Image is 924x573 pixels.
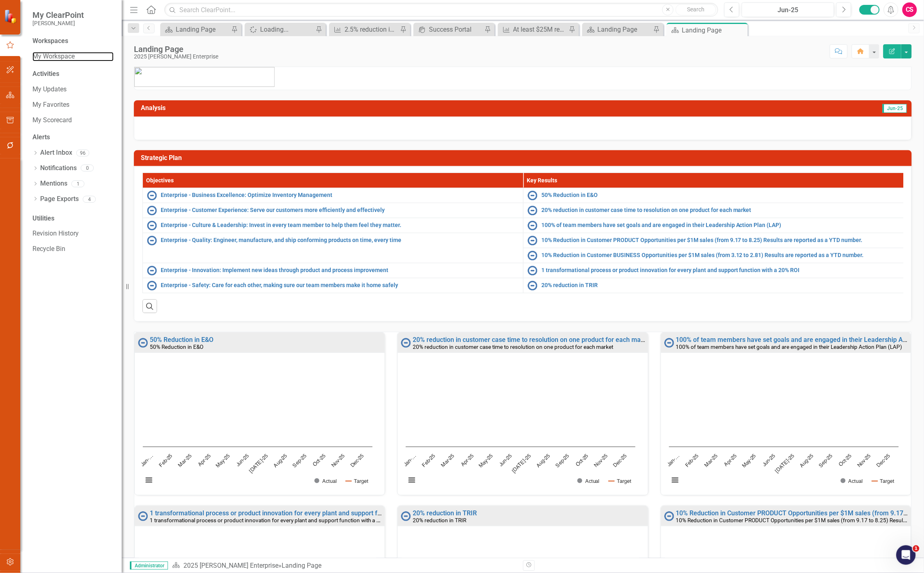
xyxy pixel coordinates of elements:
[838,453,853,468] text: Oct-25
[499,453,513,468] text: Jun-25
[32,85,114,94] a: My Updates
[331,453,346,468] text: Nov-25
[147,236,157,245] img: Not Started
[292,453,308,469] text: Sep-25
[150,516,396,524] small: 1 transformational process or product innovation for every plant and support function with a 20% ROI
[762,453,776,468] text: Jun-25
[32,229,114,238] a: Revision History
[513,24,567,35] div: At least $25M reduction in direct & indirect material costs
[666,453,681,467] text: Jan-…
[71,180,84,187] div: 1
[247,24,314,35] a: Loading...
[429,24,482,35] div: Success Portal
[32,244,114,254] a: Recycle Bin
[32,20,84,26] small: [PERSON_NAME]
[40,195,79,204] a: Page Exports
[161,192,519,198] a: Enterprise - Business Excellence: Optimize Inventory Management
[413,517,466,523] small: 20% reduction in TRIR
[260,24,314,35] div: Loading...
[161,282,519,288] a: Enterprise - Safety: Care for each other, making sure our team members make it home safely
[158,453,173,468] text: Feb-25
[141,104,521,112] h3: Analysis
[282,562,321,569] div: Landing Page
[661,332,911,495] div: Double-Click to Edit
[413,509,477,517] a: 20% reduction in TRIR
[441,453,456,468] text: Mar-25
[150,336,213,344] a: 50% Reduction in E&O
[4,9,19,24] img: ClearPoint Strategy
[541,267,900,273] a: 1 transformational process or product innovation for every plant and support function with a 20% ROI
[32,100,114,110] a: My Favorites
[134,54,218,60] div: 2025 [PERSON_NAME] Enterprise
[896,545,916,565] iframe: Intercom live chat
[523,248,904,263] td: Double-Click to Edit Right Click for Context Menu
[172,561,517,571] div: »
[724,453,738,468] text: Apr-25
[876,453,891,468] text: Dec-25
[406,474,418,486] button: View chart menu, Chart
[138,338,148,348] img: Not Started
[331,24,398,35] a: 2.5% reduction in direct & indirect material costs (~$100M)
[139,361,377,493] svg: Interactive chart
[143,188,523,203] td: Double-Click to Edit Right Click for Context Menu
[177,453,192,468] text: Mar-25
[528,221,537,230] img: Not Started
[670,474,681,486] button: View chart menu, Chart
[401,511,411,521] img: Not Started
[312,453,327,468] text: Oct-25
[161,267,519,273] a: Enterprise - Innovation: Implement new ideas through product and process improvement
[81,165,94,172] div: 0
[541,237,900,243] a: 10% Reduction in Customer PRODUCT Opportunities per $1M sales (from 9.17 to 8.25) Results are rep...
[687,6,705,13] span: Search
[523,233,904,248] td: Double-Click to Edit Right Click for Context Menu
[138,511,148,521] img: Not Started
[139,361,381,493] div: Chart. Highcharts interactive chart.
[161,207,519,213] a: Enterprise - Customer Experience: Serve our customers more efficiently and effectively
[523,203,904,218] td: Double-Click to Edit Right Click for Context Menu
[150,344,203,350] small: 50% Reduction in E&O
[162,24,229,35] a: Landing Page
[857,453,872,468] text: Nov-25
[143,278,523,293] td: Double-Click to Edit Right Click for Context Menu
[183,562,278,569] a: 2025 [PERSON_NAME] Enterprise
[523,218,904,233] td: Double-Click to Edit Right Click for Context Menu
[150,509,444,517] a: 1 transformational process or product innovation for every plant and support function with a 20% ROI
[609,478,631,484] button: Show Target
[872,478,895,484] button: Show Target
[413,344,613,350] small: 20% reduction in customer case time to resolution on one product for each market
[676,4,716,15] button: Search
[523,278,904,293] td: Double-Click to Edit Right Click for Context Menu
[273,453,289,469] text: Aug-25
[528,251,537,260] img: Not Started
[575,453,590,468] text: Oct-25
[664,511,674,521] img: Not Started
[32,214,114,223] div: Utilities
[745,5,831,15] div: Jun-25
[741,453,757,469] text: May-25
[528,236,537,245] img: Not Started
[422,453,437,468] text: Feb-25
[32,116,114,125] a: My Scorecard
[76,149,89,156] div: 96
[704,453,719,468] text: Mar-25
[511,453,532,474] text: [DATE]-25
[397,332,648,495] div: Double-Click to Edit
[248,453,269,474] text: [DATE]-25
[541,282,900,288] a: 20% reduction in TRIR
[460,453,475,468] text: Apr-25
[40,164,77,173] a: Notifications
[164,3,718,17] input: Search ClearPoint...
[536,453,551,469] text: Aug-25
[161,222,519,228] a: Enterprise - Culture & Leadership: Invest in every team member to help them feel they matter.
[742,2,834,17] button: Jun-25
[147,190,157,200] img: Not Started
[685,453,700,468] text: Feb-25
[345,24,398,35] div: 2.5% reduction in direct & indirect material costs (~$100M)
[32,52,114,61] a: My Workspace
[413,336,652,344] a: 20% reduction in customer case time to resolution on one product for each market
[818,453,834,469] text: Sep-25
[799,453,814,469] text: Aug-25
[478,453,494,469] text: May-25
[541,222,900,228] a: 100% of team members have set goals and are engaged in their Leadership Action Plan (LAP)
[665,361,903,493] svg: Interactive chart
